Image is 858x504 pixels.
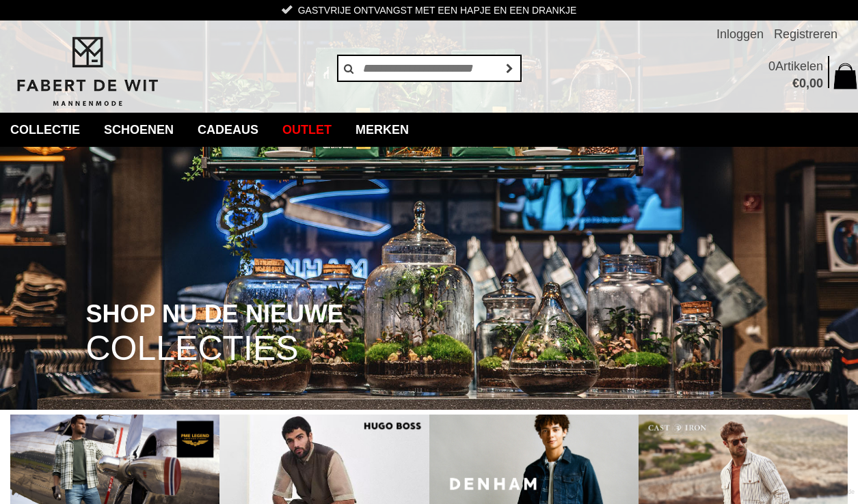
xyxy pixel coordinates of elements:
a: Registreren [774,20,837,48]
span: COLLECTIES [86,331,299,366]
span: Artikelen [775,59,823,73]
a: Inloggen [716,20,764,48]
span: SHOP NU DE NIEUWE [86,301,344,327]
a: Schoenen [94,113,184,147]
a: Merken [345,113,419,147]
span: 0 [799,76,806,90]
span: 00 [809,76,823,90]
span: , [806,76,809,90]
a: Cadeaus [187,113,269,147]
span: € [792,76,799,90]
a: Outlet [272,113,342,147]
span: 0 [768,59,775,73]
img: Fabert de Wit [10,35,164,109]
